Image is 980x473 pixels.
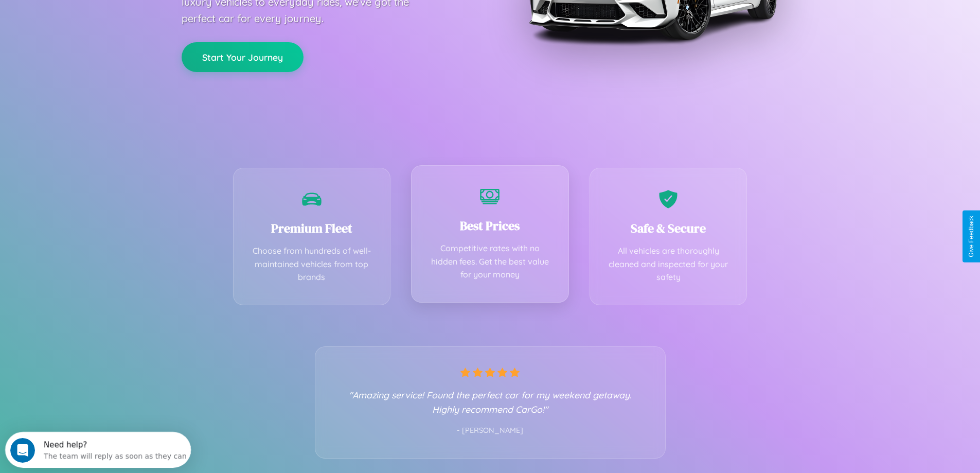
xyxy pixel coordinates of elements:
[605,220,732,237] h3: Safe & Secure
[182,42,304,72] button: Start Your Journey
[427,242,553,282] p: Competitive rates with no hidden fees. Get the best value for your money
[39,9,182,17] div: Need help?
[249,220,375,237] h3: Premium Fleet
[968,216,975,257] div: Give Feedback
[249,244,375,284] p: Choose from hundreds of well-maintained vehicles from top brands
[39,17,182,28] div: The team will reply as soon as they can
[10,438,35,463] iframe: Intercom live chat
[336,388,645,416] p: "Amazing service! Found the perfect car for my weekend getaway. Highly recommend CarGo!"
[427,217,553,234] h3: Best Prices
[4,4,191,32] div: Open Intercom Messenger
[336,424,645,437] p: - [PERSON_NAME]
[5,432,191,468] iframe: Intercom live chat discovery launcher
[605,244,732,284] p: All vehicles are thoroughly cleaned and inspected for your safety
